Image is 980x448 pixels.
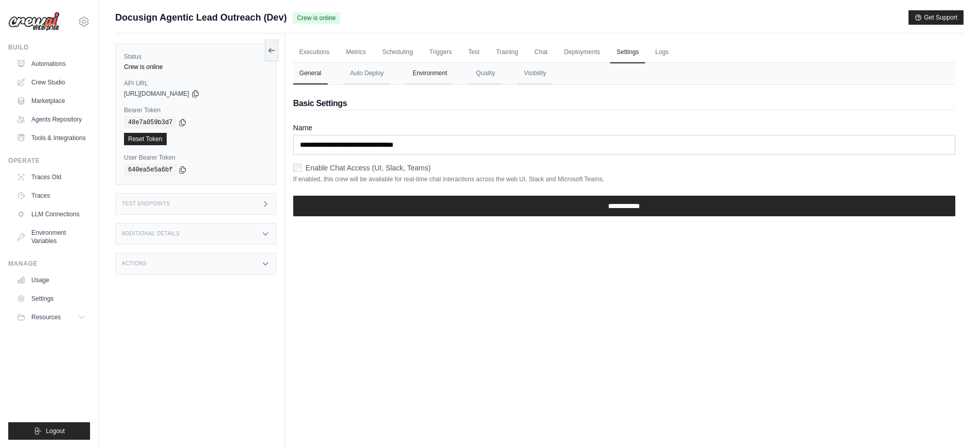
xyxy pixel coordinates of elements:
a: Settings [610,42,645,63]
label: API URL [124,79,268,88]
a: Crew Studio [12,74,90,91]
label: Name [293,123,955,133]
a: Environment Variables [12,225,90,249]
a: Traces [12,187,90,204]
a: Logs [649,42,675,63]
label: User Bearer Token [124,153,268,162]
a: Settings [12,290,90,307]
code: 640ea5e5a6bf [124,164,176,176]
button: General [293,63,328,84]
label: Status [124,53,268,61]
h3: Additional Details [122,231,180,237]
span: Resources [31,313,61,321]
a: Training [490,42,524,63]
button: Quality [470,63,501,84]
div: Operate [8,157,90,165]
button: Logout [8,422,90,440]
a: Deployments [558,42,606,63]
div: Build [8,43,90,51]
button: Get Support [908,10,964,25]
a: Metrics [340,42,372,63]
a: LLM Connections [12,206,90,222]
button: Auto Deploy [344,63,390,84]
span: Crew is online [293,12,340,24]
p: If enabled, this crew will be available for real-time chat interactions across the web UI, Slack ... [293,175,955,183]
div: Crew is online [124,63,268,71]
a: Tools & Integrations [12,130,90,146]
label: Enable Chat Access (UI, Slack, Teams) [306,163,431,173]
a: Chat [528,42,554,63]
a: Scheduling [376,42,419,63]
button: Environment [406,63,453,84]
a: Reset Token [124,133,167,145]
a: Usage [12,272,90,288]
a: Automations [12,56,90,72]
div: Manage [8,260,90,268]
a: Triggers [423,42,458,63]
button: Visibility [518,63,553,84]
h3: Test Endpoints [122,201,170,207]
code: 48e7a059b3d7 [124,116,176,129]
a: Executions [293,42,336,63]
a: Marketplace [12,93,90,109]
h3: Actions [122,261,147,267]
img: Logo [8,12,60,31]
a: Agents Repository [12,111,90,128]
button: Resources [12,309,90,325]
label: Bearer Token [124,106,268,114]
span: [URL][DOMAIN_NAME] [124,90,189,98]
span: Docusign Agentic Lead Outreach (Dev) [115,10,287,25]
h2: Basic Settings [293,97,955,110]
a: Test [462,42,486,63]
nav: Tabs [293,63,955,84]
a: Traces Old [12,169,90,185]
span: Logout [46,427,65,435]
